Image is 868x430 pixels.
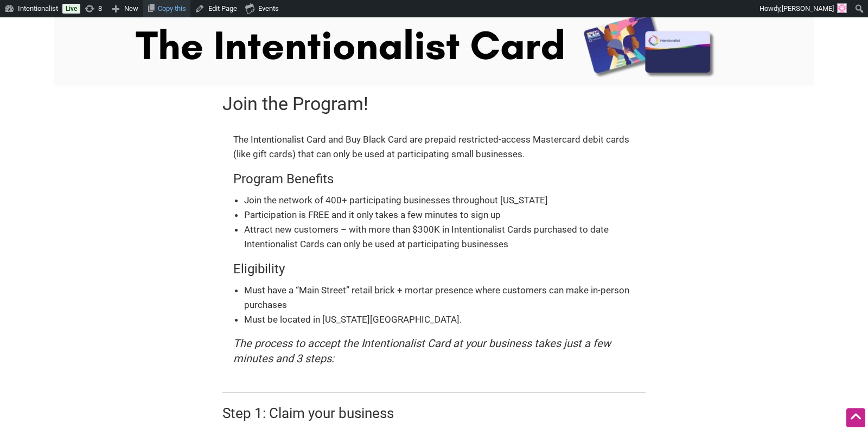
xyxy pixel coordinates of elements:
a: Live [62,4,80,14]
h3: Step 1: Claim your business [222,403,646,423]
span: [PERSON_NAME] [782,4,834,12]
div: Scroll Back to Top [846,408,865,427]
li: Join the network of 400+ participating businesses throughout [US_STATE] [244,193,635,208]
li: Must have a “Main Street” retail brick + mortar presence where customers can make in-person purch... [244,283,635,312]
h4: Program Benefits [233,170,635,189]
img: Intentionalist Card [54,4,814,86]
p: The Intentionalist Card and Buy Black Card are prepaid restricted-access Mastercard debit cards (... [233,132,635,162]
h1: Join the Program! [222,91,646,117]
li: Attract new customers – with more than $300K in Intentionalist Cards purchased to date Intentiona... [244,222,635,252]
h4: Eligibility [233,260,635,279]
li: Must be located in [US_STATE][GEOGRAPHIC_DATA]. [244,312,635,327]
em: The process to accept the Intentionalist Card at your business takes just a few minutes and 3 steps: [233,337,611,365]
li: Participation is FREE and it only takes a few minutes to sign up [244,208,635,222]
